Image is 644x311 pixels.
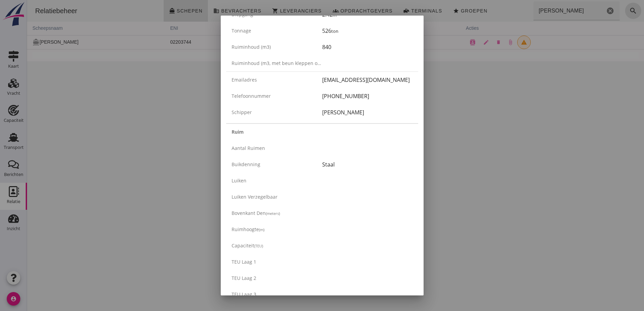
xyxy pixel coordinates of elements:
[142,8,148,14] i: directions_boat
[306,35,367,49] td: 50
[469,40,474,45] i: delete
[433,22,617,35] th: acties
[602,7,610,15] i: search
[3,6,56,16] div: Relatiebeheer
[322,108,413,116] div: [PERSON_NAME]
[149,8,176,14] span: Schepen
[426,8,432,14] i: star
[456,39,462,45] i: edit
[215,35,260,49] td: 526
[232,291,256,297] span: TEU laag 3
[232,161,260,168] span: Buikdenning
[322,160,413,169] div: Staal
[232,109,322,116] div: Schipper
[232,177,246,184] span: Luiken
[232,76,322,83] div: Emailadres
[333,12,337,18] small: m
[322,27,413,35] div: 526
[232,259,256,265] span: TEU laag 1
[232,210,266,216] span: Bovenkant den
[322,76,413,84] div: [EMAIL_ADDRESS][DOMAIN_NAME]
[232,60,322,67] div: Ruiminhoud (m3, met beun kleppen open)
[266,211,280,216] small: (meters)
[260,35,306,49] td: 840
[232,92,322,99] div: Telefoonnummer
[254,243,263,248] small: (TEU)
[232,242,254,249] span: Capaciteit
[367,22,433,35] th: breedte
[215,22,260,35] th: ton
[5,39,13,46] i: directions_boat
[306,22,367,35] th: lengte
[194,8,234,14] span: Bevrachters
[232,43,322,50] div: Ruiminhoud (m3)
[232,226,259,232] span: Ruimhoogte
[494,39,500,45] i: warning
[260,22,306,35] th: m3
[376,8,382,14] i: front_loader
[331,28,338,34] small: ton
[138,22,215,35] th: ENI
[384,8,415,14] span: Terminals
[232,128,244,135] strong: Ruim
[579,7,587,15] i: Wis Zoeken...
[253,8,294,14] span: Leveranciers
[232,275,256,281] span: TEU laag 2
[245,8,251,14] i: shopping_cart
[443,39,449,45] i: contacts
[322,92,413,100] div: [PHONE_NUMBER]
[306,8,312,14] i: groups
[186,8,192,14] i: business
[480,39,486,45] i: attach_file
[367,35,433,49] td: 6,62
[433,8,460,14] span: Groepen
[232,145,265,151] span: Aantal ruimen
[232,27,322,34] div: Tonnage
[232,194,278,200] span: Luiken verzegelbaar
[138,35,215,49] td: 02203744
[313,8,366,14] span: Opdrachtgevers
[322,43,413,51] div: 840
[259,227,264,232] small: (m)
